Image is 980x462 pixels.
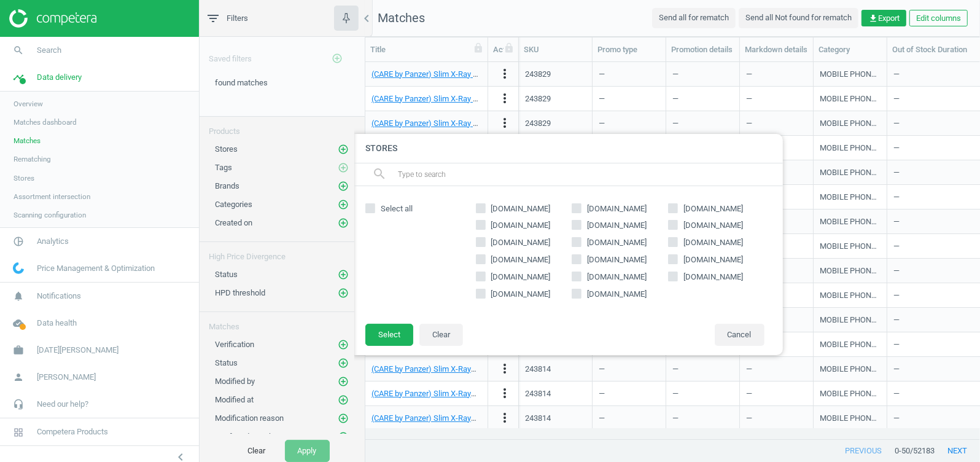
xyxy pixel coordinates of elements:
span: Tags [215,163,232,172]
span: Price Management & Optimization [37,263,155,274]
span: Data delivery [37,72,82,83]
i: add_circle_outline [338,376,349,387]
span: found matches [215,78,268,87]
span: Brands [215,181,239,190]
button: add_circle_outline [337,339,349,351]
i: cloud_done [7,311,30,335]
span: Overview [14,99,43,109]
i: filter_list [206,11,220,26]
i: work [7,339,30,362]
div: Saved filters [200,37,365,71]
span: Status [215,270,238,279]
button: add_circle_outline [337,143,349,155]
span: Created on [215,218,252,227]
div: Matches [200,312,365,332]
i: timeline [7,66,30,89]
span: Modification reason [215,413,284,423]
i: add_circle_outline [338,339,349,350]
button: add_circle_outline [337,198,349,211]
span: Modified by [215,377,255,386]
span: Rematching [14,154,51,164]
button: add_circle_outline [325,46,349,71]
i: headset_mic [7,393,30,416]
span: Not found matches age [215,432,297,441]
button: add_circle_outline [337,412,349,425]
h4: Stores [353,134,783,163]
span: Verification [215,340,254,349]
i: add_circle_outline [338,413,349,424]
span: Competera Products [37,426,108,437]
span: Stores [215,144,238,154]
span: HPD threshold [215,288,265,297]
span: [DATE][PERSON_NAME] [37,345,119,356]
button: add_circle_outline [337,357,349,369]
span: [PERSON_NAME] [37,372,96,383]
i: add_circle_outline [338,144,349,155]
img: ajHJNr6hYgQAAAAASUVORK5CYII= [9,9,96,28]
span: Stores [14,173,34,183]
button: add_circle_outline [337,180,349,192]
i: add_circle_outline [338,199,349,210]
i: person [7,366,30,389]
i: add_circle_outline [338,394,349,405]
i: add_circle_outline [338,181,349,192]
span: Analytics [37,236,69,247]
span: Search [37,45,61,56]
span: Matches [14,136,41,146]
span: Categories [215,200,252,209]
span: Modified at [215,395,254,404]
span: Matches dashboard [14,117,77,127]
button: Clear [235,440,279,462]
span: Status [215,358,238,367]
span: Notifications [37,291,81,302]
div: Products [200,117,365,137]
i: add_circle_outline [338,217,349,229]
i: add_circle_outline [332,53,343,64]
i: add_circle_outline [338,269,349,280]
i: add_circle_outline [338,358,349,369]
span: Scanning configuration [14,210,86,220]
i: notifications [7,284,30,308]
button: add_circle_outline [337,394,349,406]
i: search [7,39,30,62]
button: add_circle_outline [337,217,349,229]
span: Assortment intersection [14,192,90,202]
button: add_circle_outline [337,268,349,281]
button: add_circle_outline [337,431,349,443]
button: add_circle_outline [337,287,349,299]
i: add_circle_outline [338,288,349,299]
img: wGWNvw8QSZomAAAAABJRU5ErkJggg== [13,262,24,274]
i: pie_chart_outlined [7,230,30,253]
span: Filters [227,13,248,24]
span: Need our help? [37,399,88,410]
i: add_circle_outline [338,162,349,173]
button: Apply [285,440,330,462]
i: add_circle_outline [338,431,349,442]
span: Data health [37,318,77,329]
button: add_circle_outline [337,375,349,388]
div: High Price Divergence [200,242,365,262]
button: add_circle_outline [337,162,349,174]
